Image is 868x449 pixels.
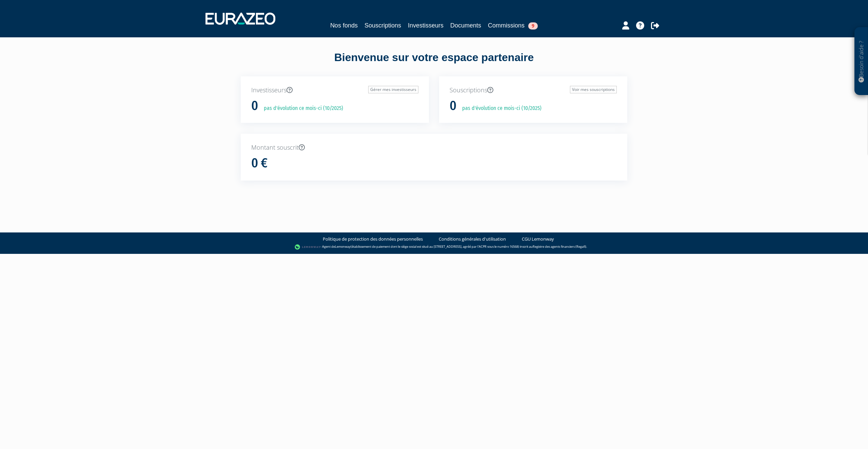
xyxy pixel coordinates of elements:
[457,105,541,112] p: pas d'évolution ce mois-ci (10/2025)
[259,105,343,112] p: pas d'évolution ce mois-ci (10/2025)
[364,21,401,30] a: Souscriptions
[528,22,538,30] span: 9
[295,244,321,250] img: logo-lemonway.png
[251,99,258,113] h1: 0
[450,21,481,30] a: Documents
[330,21,358,30] a: Nos fonds
[570,86,617,93] a: Voir mes souscriptions
[7,244,861,250] div: - Agent de (établissement de paiement dont le siège social est situé au [STREET_ADDRESS], agréé p...
[533,244,586,249] a: Registre des agents financiers (Regafi)
[205,13,275,25] img: 1732889491-logotype_eurazeo_blanc_rvb.png
[251,86,418,95] p: Investisseurs
[368,86,418,93] a: Gérer mes investisseurs
[439,236,506,242] a: Conditions générales d'utilisation
[251,143,617,152] p: Montant souscrit
[408,21,443,30] a: Investisseurs
[251,156,268,170] h1: 0 €
[450,86,617,95] p: Souscriptions
[335,244,351,249] a: Lemonway
[522,236,554,242] a: CGU Lemonway
[857,31,865,92] p: Besoin d'aide ?
[323,236,423,242] a: Politique de protection des données personnelles
[450,99,456,113] h1: 0
[236,50,632,76] div: Bienvenue sur votre espace partenaire
[488,21,538,30] a: Commissions9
